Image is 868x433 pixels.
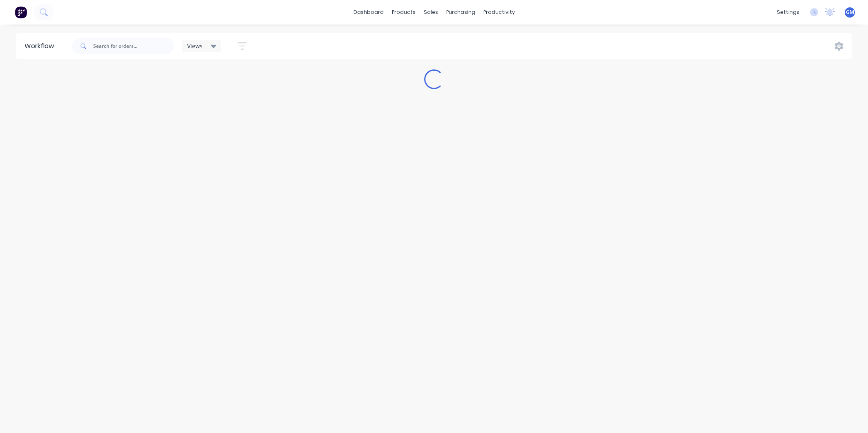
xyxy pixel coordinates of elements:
[388,6,420,18] div: products
[15,6,27,18] img: Factory
[25,41,58,51] div: Workflow
[349,6,388,18] a: dashboard
[187,42,203,50] span: Views
[93,38,174,54] input: Search for orders...
[479,6,519,18] div: productivity
[773,6,803,18] div: settings
[846,9,854,16] span: GM
[420,6,442,18] div: sales
[442,6,479,18] div: purchasing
